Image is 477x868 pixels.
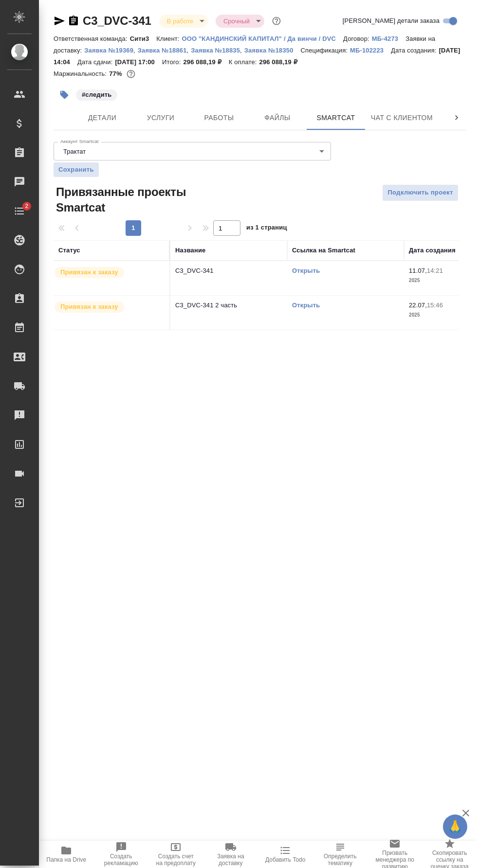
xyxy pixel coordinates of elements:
p: Дата сдачи: [77,58,115,66]
button: Скопировать ссылку [68,15,79,27]
p: Договор: [343,35,372,42]
a: Открыть [292,267,320,274]
button: В работе [164,17,196,25]
p: Заявка №18835 [191,47,240,54]
p: К оплате: [229,58,259,66]
button: Сохранить [54,162,99,177]
button: 56023.08 RUB; [125,68,137,80]
button: Папка на Drive [39,841,94,868]
p: Ответственная команда: [54,35,130,42]
button: Заявка на доставку [203,841,258,868]
p: Итого: [162,58,183,66]
a: 2 [2,199,37,223]
p: 14:21 [427,267,443,274]
button: Срочный [220,17,253,25]
button: Призвать менеджера по развитию [367,841,422,868]
span: Добавить Todo [265,856,305,863]
span: Создать счет на предоплату [154,853,198,867]
button: Трактат [60,147,89,156]
a: ООО "КАНДИНСКИЙ КАПИТАЛ" / Да винчи / DVC [182,34,344,42]
button: Создать счет на предоплату [148,841,203,868]
p: Привязан к заказу [60,302,118,312]
span: Создать рекламацию [100,853,143,867]
button: Скопировать ссылку для ЯМессенджера [54,15,65,27]
p: Маржинальность: [54,70,109,77]
button: Добавить тэг [54,84,75,106]
p: МБ-4273 [372,35,405,42]
a: МБ-4273 [372,34,405,42]
span: 2 [19,201,34,211]
p: , [133,47,138,54]
span: следить [75,90,118,98]
span: Сохранить [58,165,94,175]
span: Детали [79,112,126,124]
p: 11.07, [409,267,427,274]
p: , [187,47,191,54]
div: Ссылка на Smartcat [292,246,355,255]
button: Доп статусы указывают на важность/срочность заказа [270,15,283,27]
p: Заявка №18350 [244,47,301,54]
span: [PERSON_NAME] детали заказа [343,16,440,26]
div: В работе [216,15,264,28]
p: Дата создания: [391,47,439,54]
p: 296 088,19 ₽ [183,58,228,66]
p: #следить [82,90,111,100]
p: , [240,47,244,54]
span: Заявка на доставку [209,853,253,867]
a: Открыть [292,301,320,309]
button: Подключить проект [382,184,459,201]
span: Чат с клиентом [371,112,433,124]
p: C3_DVC-341 [175,266,282,276]
p: [DATE] 17:00 [115,58,162,66]
div: Название [175,246,205,255]
p: Спецификация: [301,47,350,54]
button: Определить тематику [313,841,368,868]
button: Заявка №18350 [244,46,301,55]
p: 15:46 [427,301,443,309]
a: C3_DVC-341 [83,14,151,27]
span: Smartcat [312,112,359,124]
button: Создать рекламацию [94,841,149,868]
p: 77% [109,70,124,77]
p: Заявка №19369 [84,47,133,54]
span: Папка на Drive [46,856,86,863]
div: В работе [159,15,208,28]
span: Файлы [254,112,301,124]
span: Привязанные проекты Smartcat [54,184,191,215]
p: 296 088,19 ₽ [259,58,305,66]
p: Клиент: [156,35,182,42]
span: Подключить проект [387,187,453,198]
p: Привязан к заказу [60,267,118,277]
div: Дата создания [409,246,456,255]
p: Сити3 [130,35,157,42]
span: Услуги [137,112,184,124]
div: Статус [58,246,80,255]
p: ООО "КАНДИНСКИЙ КАПИТАЛ" / Да винчи / DVC [182,35,344,42]
button: Добавить Todo [258,841,313,868]
button: Заявка №18861 [138,46,187,55]
span: Работы [196,112,242,124]
div: Трактат [54,142,331,160]
button: Заявка №19369 [84,46,133,55]
button: Заявка №18835 [191,46,240,55]
p: C3_DVC-341 2 часть [175,301,282,310]
span: 🙏 [447,816,463,837]
span: из 1 страниц [246,222,287,236]
a: МБ-102223 [350,46,391,54]
button: 🙏 [443,815,467,839]
p: МБ-102223 [350,47,391,54]
p: 22.07, [409,301,427,309]
p: Заявка №18861 [138,47,187,54]
span: Определить тематику [319,853,362,867]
